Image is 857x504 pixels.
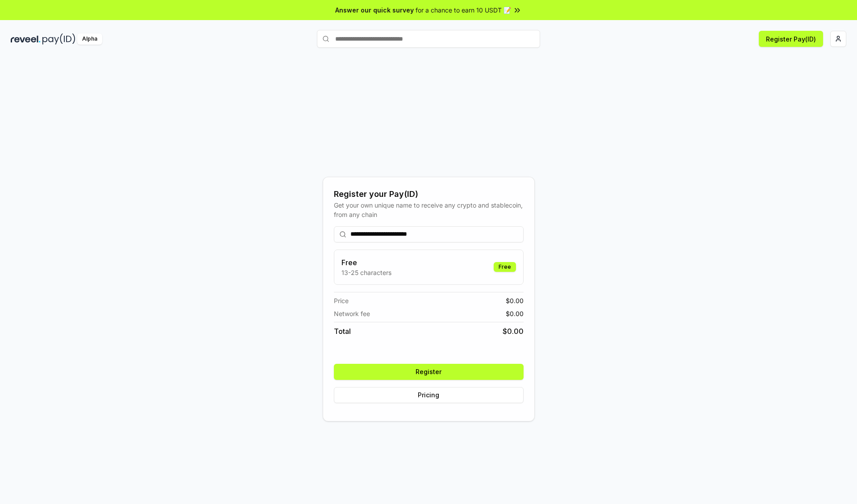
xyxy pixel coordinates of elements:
[506,296,524,305] span: $ 0.00
[334,296,349,305] span: Price
[77,33,102,45] div: Alpha
[334,200,524,219] div: Get your own unique name to receive any crypto and stablecoin, from any chain
[494,262,516,272] div: Free
[334,387,524,403] button: Pricing
[416,5,511,15] span: for a chance to earn 10 USDT 📝
[334,326,351,337] span: Total
[335,5,414,15] span: Answer our quick survey
[341,268,391,277] p: 13-25 characters
[759,31,823,47] button: Register Pay(ID)
[334,188,524,200] div: Register your Pay(ID)
[506,309,524,318] span: $ 0.00
[341,257,391,268] h3: Free
[503,326,524,337] span: $ 0.00
[42,33,75,45] img: pay_id
[11,33,41,45] img: reveel_dark
[334,309,370,318] span: Network fee
[334,364,524,380] button: Register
